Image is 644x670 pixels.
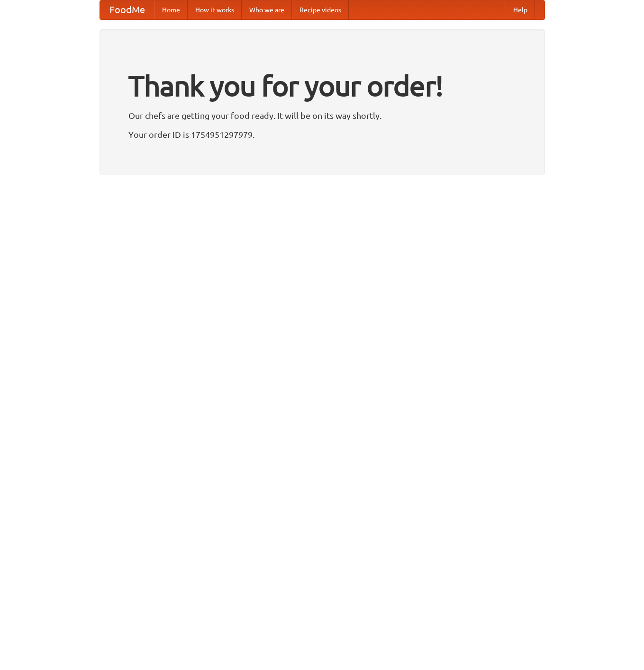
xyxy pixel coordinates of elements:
a: How it works [188,0,242,19]
h1: Thank you for your order! [128,63,516,108]
a: Home [154,0,188,19]
p: Our chefs are getting your food ready. It will be on its way shortly. [128,108,516,123]
a: Help [506,0,535,19]
a: Recipe videos [292,0,349,19]
p: Your order ID is 1754951297979. [128,127,516,142]
a: Who we are [242,0,292,19]
a: FoodMe [100,0,154,19]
